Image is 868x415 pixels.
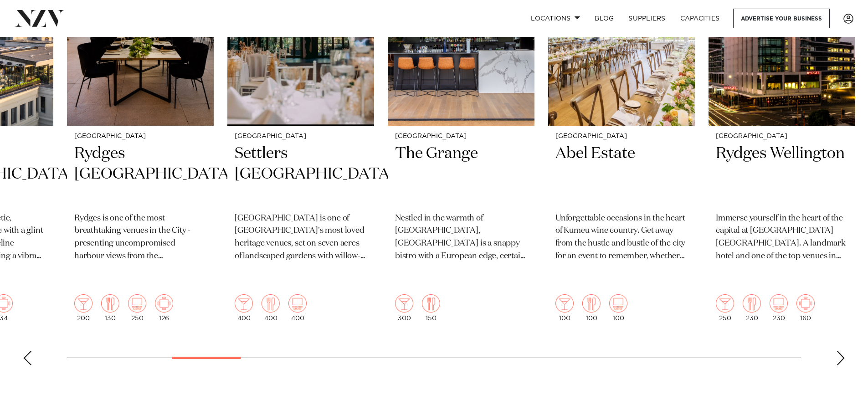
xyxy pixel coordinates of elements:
div: 100 [555,294,574,322]
div: 230 [770,294,788,322]
div: 400 [235,294,253,322]
p: Nestled in the warmth of [GEOGRAPHIC_DATA], [GEOGRAPHIC_DATA] is a snappy bistro with a European ... [395,212,527,263]
a: Capacities [673,9,727,28]
div: 250 [128,294,146,322]
img: theatre.png [128,294,146,313]
h2: The Grange [395,143,527,205]
div: 400 [262,294,280,322]
img: dining.png [262,294,280,313]
img: dining.png [743,294,761,313]
img: cocktail.png [555,294,574,313]
a: BLOG [587,9,621,28]
img: meeting.png [155,294,173,313]
h2: Settlers [GEOGRAPHIC_DATA] [235,143,367,205]
a: Advertise your business [733,9,830,28]
img: theatre.png [770,294,788,313]
small: [GEOGRAPHIC_DATA] [395,133,527,140]
img: cocktail.png [74,294,92,313]
div: 250 [716,294,734,322]
small: [GEOGRAPHIC_DATA] [555,133,688,140]
h2: Rydges [GEOGRAPHIC_DATA] [74,143,206,205]
div: 150 [422,294,440,322]
img: cocktail.png [235,294,253,313]
p: Immerse yourself in the heart of the capital at [GEOGRAPHIC_DATA] [GEOGRAPHIC_DATA]. A landmark h... [716,212,848,263]
p: Rydges is one of the most breathtaking venues in the City - presenting uncompromised harbour view... [74,212,206,263]
img: dining.png [101,294,119,313]
img: meeting.png [796,294,815,313]
img: dining.png [422,294,440,313]
img: cocktail.png [395,294,413,313]
img: dining.png [582,294,601,313]
img: cocktail.png [716,294,734,313]
a: Locations [524,9,587,28]
div: 100 [609,294,627,322]
div: 300 [395,294,413,322]
img: nzv-logo.png [15,10,64,26]
p: [GEOGRAPHIC_DATA] is one of [GEOGRAPHIC_DATA]'s most loved heritage venues, set on seven acres of... [235,212,367,263]
div: 160 [796,294,815,322]
a: SUPPLIERS [621,9,673,28]
small: [GEOGRAPHIC_DATA] [235,133,367,140]
small: [GEOGRAPHIC_DATA] [74,133,206,140]
div: 126 [155,294,173,322]
div: 100 [582,294,601,322]
div: 200 [74,294,92,322]
h2: Abel Estate [555,143,688,205]
img: theatre.png [609,294,627,313]
small: [GEOGRAPHIC_DATA] [716,133,848,140]
div: 130 [101,294,119,322]
img: theatre.png [288,294,307,313]
div: 230 [743,294,761,322]
h2: Rydges Wellington [716,143,848,205]
p: Unforgettable occasions in the heart of Kumeu wine country. Get away from the hustle and bustle o... [555,212,688,263]
div: 400 [288,294,307,322]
